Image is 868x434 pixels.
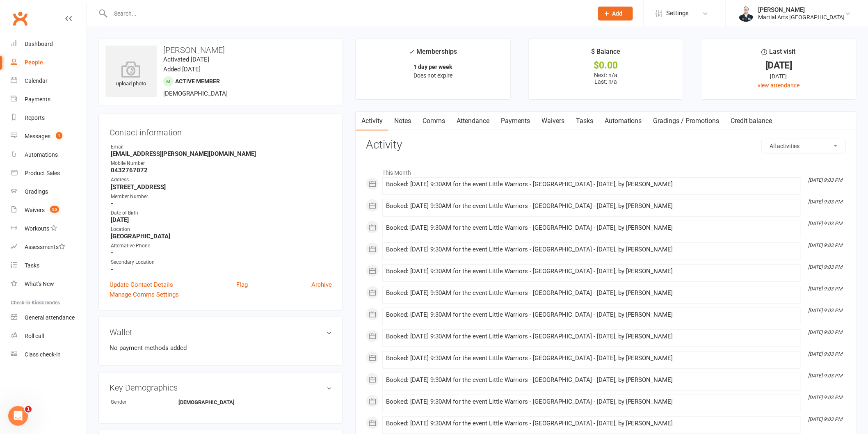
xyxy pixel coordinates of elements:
i: [DATE] 9:03 PM [809,395,843,400]
time: Activated [DATE] [163,56,209,63]
div: Payments [25,96,50,103]
a: Automations [11,146,87,164]
div: Booked: [DATE] 9:30AM for the event Little Warriors - [GEOGRAPHIC_DATA] - [DATE], by [PERSON_NAME] [386,224,797,231]
div: Booked: [DATE] 9:30AM for the event Little Warriors - [GEOGRAPHIC_DATA] - [DATE], by [PERSON_NAME] [386,377,797,384]
h3: Key Demographics [110,383,332,392]
div: Roll call [25,333,44,339]
a: Roll call [11,327,87,345]
a: What's New [11,275,87,293]
a: Dashboard [11,35,87,53]
a: Activity [356,112,388,130]
div: Booked: [DATE] 9:30AM for the event Little Warriors - [GEOGRAPHIC_DATA] - [DATE], by [PERSON_NAME] [386,398,797,405]
a: Messages 1 [11,127,87,146]
p: Next: n/a Last: n/a [536,72,676,85]
i: [DATE] 9:03 PM [809,373,843,379]
a: Archive [311,280,332,290]
div: Messages [25,133,50,139]
strong: - [111,249,332,256]
a: Manage Comms Settings [110,290,179,299]
i: [DATE] 9:03 PM [809,416,843,422]
strong: [EMAIL_ADDRESS][PERSON_NAME][DOMAIN_NAME] [111,150,332,158]
div: Booked: [DATE] 9:30AM for the event Little Warriors - [GEOGRAPHIC_DATA] - [DATE], by [PERSON_NAME] [386,203,797,210]
strong: [STREET_ADDRESS] [111,183,332,191]
div: Assessments [25,244,65,250]
div: Gender [111,398,178,406]
i: ✓ [409,48,414,56]
i: [DATE] 9:03 PM [809,199,843,205]
div: People [25,59,43,66]
div: Martial Arts [GEOGRAPHIC_DATA] [758,14,845,21]
a: Assessments [11,238,87,256]
a: Waivers [536,112,570,130]
span: Does not expire [413,72,452,79]
strong: - [111,200,332,207]
div: Booked: [DATE] 9:30AM for the event Little Warriors - [GEOGRAPHIC_DATA] - [DATE], by [PERSON_NAME] [386,420,797,427]
strong: 0432767072 [111,167,332,174]
span: Add [612,10,623,17]
div: Booked: [DATE] 9:30AM for the event Little Warriors - [GEOGRAPHIC_DATA] - [DATE], by [PERSON_NAME] [386,355,797,362]
a: Reports [11,109,87,127]
a: Payments [11,90,87,109]
a: Gradings / Promotions [648,112,725,130]
span: 55 [50,206,59,213]
a: Attendance [451,112,495,130]
strong: [DEMOGRAPHIC_DATA] [178,399,235,405]
div: Mobile Number [111,160,332,167]
button: Add [598,7,633,21]
div: [DATE] [709,61,849,70]
span: Settings [667,4,689,23]
iframe: Intercom live chat [8,406,28,426]
li: This Month [366,164,846,177]
i: [DATE] 9:03 PM [809,264,843,270]
div: Reports [25,114,45,121]
a: Gradings [11,183,87,201]
h3: Wallet [110,328,332,337]
i: [DATE] 9:03 PM [809,308,843,313]
div: Date of Birth [111,209,332,217]
div: Booked: [DATE] 9:30AM for the event Little Warriors - [GEOGRAPHIC_DATA] - [DATE], by [PERSON_NAME] [386,290,797,297]
a: Payments [495,112,536,130]
div: Booked: [DATE] 9:30AM for the event Little Warriors - [GEOGRAPHIC_DATA] - [DATE], by [PERSON_NAME] [386,181,797,188]
div: Automations [25,151,58,158]
div: Product Sales [25,170,60,176]
a: Credit balance [725,112,778,130]
a: Automations [599,112,648,130]
a: Flag [236,280,248,290]
strong: 1 day per week [413,64,452,70]
div: Address [111,176,332,184]
div: Memberships [409,46,457,62]
h3: Activity [366,139,846,151]
div: Workouts [25,225,49,232]
h3: [PERSON_NAME] [105,46,336,55]
h3: Contact information [110,125,332,137]
a: Tasks [570,112,599,130]
div: Booked: [DATE] 9:30AM for the event Little Warriors - [GEOGRAPHIC_DATA] - [DATE], by [PERSON_NAME] [386,311,797,318]
div: Alternative Phone [111,242,332,250]
div: Email [111,143,332,151]
a: General attendance kiosk mode [11,308,87,327]
i: [DATE] 9:03 PM [809,351,843,357]
time: Added [DATE] [163,66,201,73]
div: [PERSON_NAME] [758,6,845,14]
a: Calendar [11,72,87,90]
i: [DATE] 9:03 PM [809,221,843,226]
strong: - [111,266,332,273]
i: [DATE] 9:03 PM [809,242,843,248]
strong: [DATE] [111,216,332,224]
div: Class check-in [25,351,61,358]
a: Notes [388,112,417,130]
i: [DATE] 9:03 PM [809,329,843,335]
a: Comms [417,112,451,130]
a: Update Contact Details [110,280,173,290]
div: $0.00 [536,61,676,70]
div: Booked: [DATE] 9:30AM for the event Little Warriors - [GEOGRAPHIC_DATA] - [DATE], by [PERSON_NAME] [386,268,797,275]
a: Class kiosk mode [11,345,87,364]
div: [DATE] [709,72,849,81]
div: General attendance [25,314,75,321]
a: Workouts [11,219,87,238]
i: [DATE] 9:03 PM [809,286,843,292]
span: Active member [175,78,220,85]
i: [DATE] 9:03 PM [809,177,843,183]
div: Calendar [25,78,48,84]
span: 1 [56,132,62,139]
